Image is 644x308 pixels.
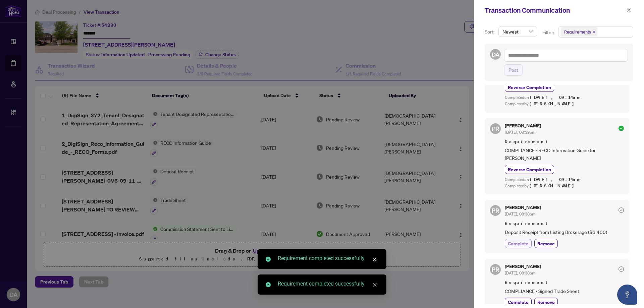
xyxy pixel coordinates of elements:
[504,64,523,76] button: Post
[505,239,532,248] button: Complete
[278,280,378,288] div: Requirement completed successfully
[505,138,624,145] span: Requirement
[530,183,578,189] span: [PERSON_NAME]
[619,266,624,272] span: check-circle
[485,5,625,15] div: Transaction Communication
[492,265,499,274] span: PR
[534,298,558,307] button: Remove
[505,211,535,217] span: [DATE], 08:38pm
[619,207,624,213] span: check-circle
[508,166,551,173] span: Reverse Completion
[371,256,378,263] a: Close
[619,126,624,131] span: check-circle
[617,285,637,305] button: Open asap
[508,240,529,247] span: Complete
[505,83,554,92] button: Reverse Completion
[505,95,624,101] div: Completed on
[564,28,591,35] span: Requirements
[505,279,624,286] span: Requirement
[542,29,555,36] p: Filter:
[505,264,541,269] h5: [PERSON_NAME]
[505,270,535,275] span: [DATE], 08:38pm
[266,257,271,262] span: check-circle
[537,240,555,247] span: Remove
[505,287,624,295] span: COMPLIANCE - Signed Trade Sheet
[534,239,558,248] button: Remove
[627,8,631,13] span: close
[505,177,624,183] div: Completed on
[492,206,499,215] span: PR
[505,123,541,128] h5: [PERSON_NAME]
[508,299,529,306] span: Complete
[372,283,377,287] span: close
[505,130,535,135] span: [DATE], 08:39pm
[530,101,578,107] span: [PERSON_NAME]
[530,177,582,182] span: [DATE], 09:14am
[561,27,597,37] span: Requirements
[508,84,551,91] span: Reverse Completion
[505,101,624,107] div: Completed by
[505,220,624,227] span: Requirement
[505,205,541,210] h5: [PERSON_NAME]
[530,95,582,100] span: [DATE], 09:14am
[491,50,499,59] span: DA
[266,282,271,287] span: check-circle
[592,30,596,34] span: close
[505,146,624,162] span: COMPLIANCE - RECO Information Guide for [PERSON_NAME]
[372,257,377,262] span: close
[505,228,624,236] span: Deposit Receipt from Listing Brokerage ($6,400)
[485,28,496,36] p: Sort:
[505,298,532,307] button: Complete
[505,165,554,174] button: Reverse Completion
[502,26,533,37] span: Newest
[492,124,499,133] span: PR
[371,281,378,289] a: Close
[278,254,378,262] div: Requirement completed successfully
[505,183,624,189] div: Completed by
[537,299,555,306] span: Remove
